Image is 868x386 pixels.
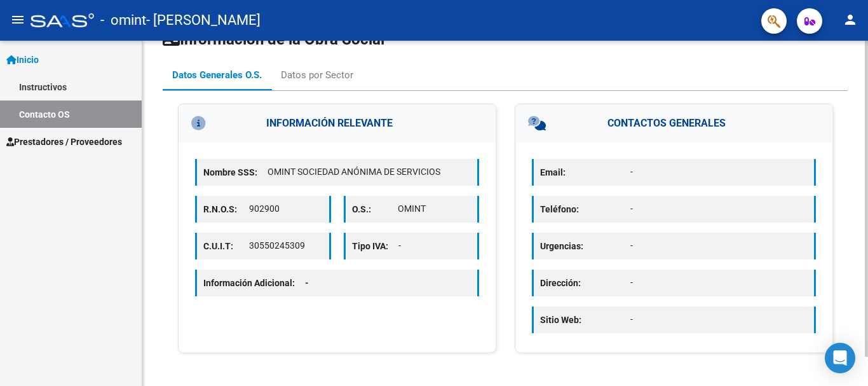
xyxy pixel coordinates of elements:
p: - [630,239,808,252]
p: 30550245309 [249,239,322,252]
div: Datos por Sector [281,68,353,82]
p: C.U.I.T: [203,239,249,253]
p: Urgencias: [540,239,630,253]
mat-icon: person [843,12,858,27]
p: - [630,202,808,216]
p: Nombre SSS: [203,165,268,179]
p: 902900 [249,202,322,216]
span: - [PERSON_NAME] [146,6,261,34]
p: Información Adicional: [203,276,319,290]
p: OMINT SOCIEDAD ANÓNIMA DE SERVICIOS [268,165,471,179]
p: Teléfono: [540,202,630,216]
p: Email: [540,165,630,179]
p: Tipo IVA: [352,239,398,253]
div: Datos Generales O.S. [172,68,262,82]
p: Dirección: [540,276,630,290]
h3: CONTACTOS GENERALES [515,104,832,142]
p: O.S.: [352,202,398,216]
p: - [630,313,808,326]
p: OMINT [398,202,471,216]
span: - [305,278,309,288]
span: Prestadores / Proveedores [6,135,122,149]
p: - [630,165,808,179]
span: - omint [100,6,146,34]
p: Sitio Web: [540,313,630,327]
p: - [398,239,471,252]
div: Open Intercom Messenger [825,343,855,373]
span: Inicio [6,53,39,67]
p: R.N.O.S: [203,202,249,216]
mat-icon: menu [10,12,25,27]
h3: INFORMACIÓN RELEVANTE [179,104,496,142]
p: - [630,276,808,289]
